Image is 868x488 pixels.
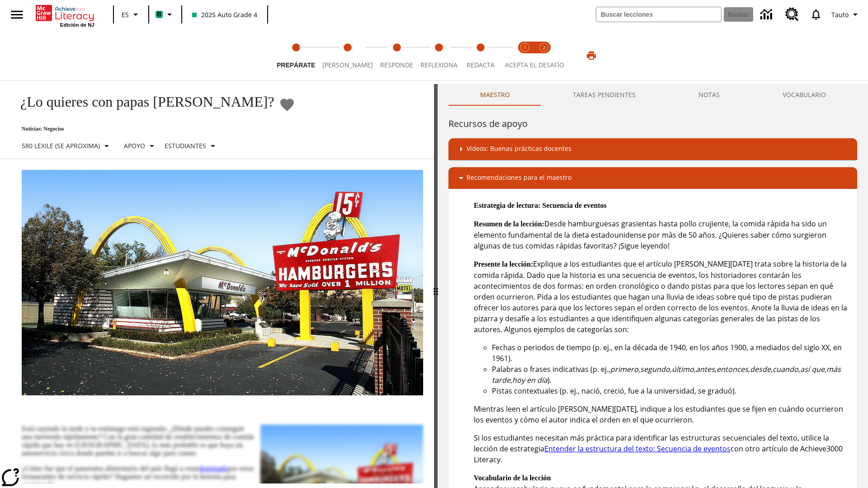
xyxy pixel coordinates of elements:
a: Centro de recursos, Se abrirá en una pestaña nueva. [780,2,804,27]
span: [PERSON_NAME] [322,61,373,69]
div: Recomendaciones para el maestro [448,167,857,189]
em: desde [750,364,771,374]
p: Mientras leen el artículo [PERSON_NAME][DATE], indique a los estudiantes que se fijen en cuándo o... [474,404,850,425]
p: Recomendaciones para el maestro [467,173,571,183]
strong: Estrategia de lectura: Secuencia de eventos [474,202,607,209]
h6: Recursos de apoyo [448,117,857,131]
span: ACEPTA EL DESAFÍO [505,61,564,69]
button: Seleccione Lexile, 580 Lexile (Se aproxima) [18,138,116,154]
p: 580 Lexile (Se aproxima) [22,141,100,150]
p: Estudiantes [165,141,206,150]
span: Reflexiona [420,61,458,69]
div: Videos: Buenas prácticas docentes [448,138,857,160]
button: Acepta el desafío contesta step 2 of 2 [531,31,557,80]
button: Imprimir [577,47,606,64]
button: Añadir a mis Favoritas - ¿Lo quieres con papas fritas? [279,97,295,113]
strong: Resumen de la lección: [474,220,544,228]
p: Noticias: Negocios [11,126,295,132]
span: Tauto [831,10,849,19]
em: segundo [640,364,670,374]
span: 2025 Auto Grade 4 [192,10,257,19]
p: Desde hamburguesas grasientas hasta pollo crujiente, la comida rápida ha sido un elemento fundame... [474,218,850,251]
img: Uno de los primeros locales de McDonald's, con el icónico letrero rojo y los arcos amarillos. [22,170,423,396]
button: Responde step 3 of 5 [373,31,420,80]
span: Redacta [467,61,495,69]
p: Si los estudiantes necesitan más práctica para identificar las estructuras secuenciales del texto... [474,432,850,465]
li: Pistas contextuales (p. ej., nació, creció, fue a la universidad, se graduó). [492,385,850,396]
em: cuando [773,364,798,374]
text: 1 [524,45,526,51]
li: Palabras o frases indicativas (p. ej., , , , , , , , , , ). [492,364,850,385]
button: Lee step 2 of 5 [315,31,380,80]
button: Lenguaje: ES, Selecciona un idioma [117,6,146,23]
a: Centro de información [755,2,780,27]
span: Edición de NJ [60,22,94,28]
div: Pulsa la tecla de intro o la barra espaciadora y luego presiona las flechas de derecha e izquierd... [434,84,438,488]
a: Entender la estructura del texto: Secuencia de eventos [544,444,731,454]
em: así que [800,364,825,374]
li: Fechas o periodos de tiempo (p. ej., en la década de 1940, en los años 1900, a mediados del siglo... [492,342,850,364]
button: Maestro [448,84,541,106]
button: Abrir el menú lateral [4,1,30,28]
a: Notificaciones [804,3,828,26]
div: Instructional Panel Tabs [448,84,857,106]
strong: Presente la lección: [474,260,533,268]
button: VOCABULARIO [751,84,857,106]
strong: Vocabulario de la lección [474,474,551,482]
span: B [157,9,161,20]
button: Tipo de apoyo, Apoyo [120,138,161,154]
text: 2 [543,45,545,51]
p: Videos: Buenas prácticas docentes [467,144,571,155]
button: NOTAS [667,84,751,106]
button: Perfil/Configuración [828,6,864,23]
p: Apoyo [124,141,145,150]
span: Prepárate [277,61,315,69]
h1: ¿Lo quieres con papas [PERSON_NAME]? [11,94,274,110]
span: ES [122,10,129,19]
div: Portada [36,3,94,28]
button: Acepta el desafío lee step 1 of 2 [512,31,538,80]
em: último [672,364,694,374]
button: TAREAS PENDIENTES [541,84,667,106]
em: hoy en día [512,375,547,385]
button: Reflexiona step 4 of 5 [413,31,465,80]
em: primero [610,364,638,374]
button: Redacta step 5 of 5 [458,31,504,80]
div: activity [438,84,868,488]
span: Responde [380,61,413,69]
em: antes [696,364,715,374]
button: Prepárate step 1 of 5 [269,31,322,80]
button: Boost El color de la clase es verde menta. Cambiar el color de la clase. [152,6,179,23]
button: Seleccionar estudiante [161,138,222,154]
em: entonces [717,364,748,374]
p: Explique a los estudiantes que el artículo [PERSON_NAME][DATE] trata sobre la historia de la comi... [474,258,850,335]
input: Buscar campo [596,7,721,22]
